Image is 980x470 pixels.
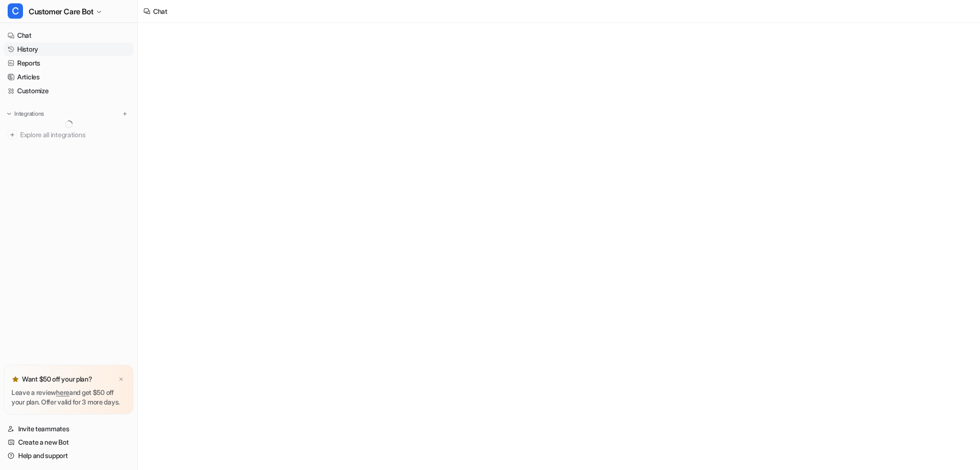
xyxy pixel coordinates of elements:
a: Invite teammates [4,422,134,436]
img: explore all integrations [8,130,17,140]
button: Integrations [4,109,47,119]
img: x [118,376,124,383]
a: Articles [4,70,134,84]
a: here [56,388,69,396]
a: Chat [4,29,134,42]
img: menu_add.svg [122,110,128,117]
span: Customer Care Bot [29,5,93,18]
span: C [8,3,23,19]
p: Want $50 off your plan? [22,374,92,384]
span: Explore all integrations [20,127,130,142]
a: Explore all integrations [4,128,134,142]
div: Chat [153,6,167,16]
img: star [11,375,19,383]
a: Reports [4,56,134,70]
p: Integrations [14,110,44,118]
img: expand menu [6,110,12,117]
p: Leave a review and get $50 off your plan. Offer valid for 3 more days. [11,388,126,407]
a: Customize [4,84,134,98]
a: Create a new Bot [4,436,134,449]
a: History [4,43,134,56]
a: Help and support [4,449,134,462]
